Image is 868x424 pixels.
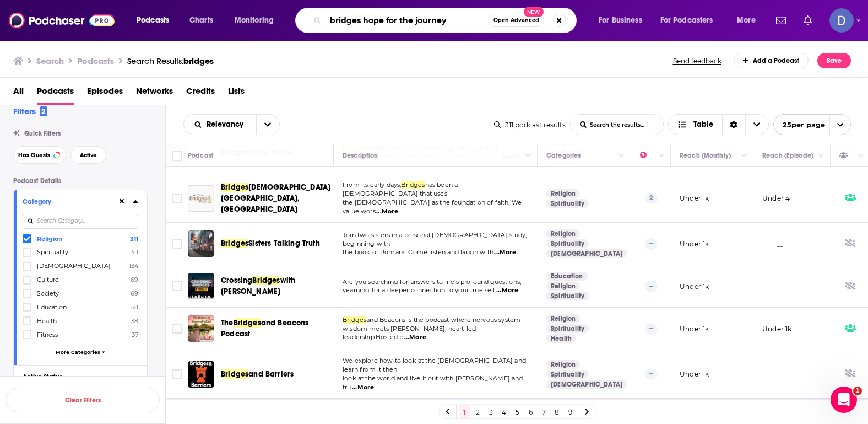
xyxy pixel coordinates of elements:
[234,318,261,328] span: Bridges
[23,195,117,208] button: Category
[188,315,214,342] img: The Bridges and Beacons Podcast
[546,149,581,162] div: Categories
[839,149,855,162] div: Has Guests
[248,369,294,379] span: and Barriers
[37,289,59,297] span: Society
[137,13,169,28] span: Podcasts
[762,369,783,379] p: __
[546,272,588,281] a: Education
[23,370,138,384] button: Active Status
[815,149,828,163] button: Column Actions
[472,405,483,418] a: 2
[762,324,791,334] p: Under 1k
[131,289,138,297] span: 69
[772,11,790,30] a: Show notifications dropdown
[131,317,138,325] span: 38
[343,198,522,215] span: the [DEMOGRAPHIC_DATA] as the foundation of faith. We value wors
[172,194,182,203] span: Toggle select row
[524,7,544,17] span: New
[343,181,458,197] span: has been a [DEMOGRAPHIC_DATA] that uses
[737,149,751,163] button: Column Actions
[129,262,138,270] span: 134
[774,116,825,133] span: 25 per page
[172,324,182,334] span: Toggle select row
[172,281,182,291] span: Toggle select row
[130,235,138,243] span: 311
[343,278,521,286] span: Are you searching for answers to life's profound questions,
[37,235,63,243] span: Religion
[525,405,536,418] a: 6
[343,248,493,256] span: the book of Romans. Come listen and laugh with
[645,281,657,292] p: --
[256,115,279,135] button: open menu
[546,324,589,333] a: Spirituality
[325,12,489,29] input: Search podcasts, credits, & more...
[854,149,867,163] button: Column Actions
[496,286,518,295] span: ...More
[188,273,214,299] img: Crossing Bridges with Rae
[599,13,642,28] span: For Business
[184,121,256,128] button: open menu
[227,12,288,29] button: open menu
[13,146,66,164] button: Has Guests
[680,324,709,334] p: Under 1k
[366,316,520,324] span: and Beacons is the podcast where nervous system
[37,303,67,311] span: Education
[762,149,813,162] div: Reach (Episode)
[77,56,114,66] h3: Podcasts
[522,149,535,163] button: Column Actions
[645,238,657,249] p: --
[24,130,61,137] span: Quick Filters
[512,405,523,418] a: 5
[172,369,182,379] span: Toggle select row
[228,82,245,105] a: Lists
[831,387,857,413] iframe: Intercom live chat
[546,229,580,238] a: Religion
[404,333,426,342] span: ...More
[546,249,627,258] a: [DEMOGRAPHIC_DATA]
[188,149,214,162] div: Podcast
[221,182,330,215] a: Bridges[DEMOGRAPHIC_DATA], [GEOGRAPHIC_DATA], [GEOGRAPHIC_DATA]
[762,282,783,291] p: __
[235,13,274,28] span: Monitoring
[653,12,729,29] button: open menu
[853,387,862,395] span: 1
[132,331,138,339] span: 37
[680,194,709,203] p: Under 1k
[221,369,248,379] span: Bridges
[343,286,496,294] span: yearning for a deeper connection to your true self
[546,360,580,369] a: Religion
[131,248,138,256] span: 311
[188,230,214,257] a: Bridges Sisters Talking Truth
[87,82,123,105] span: Episodes
[762,239,783,249] p: __
[401,181,425,189] span: Bridges
[546,370,589,379] a: Spirituality
[221,318,234,328] span: The
[343,325,476,341] span: wisdom meets [PERSON_NAME], heart-led leadership.Hosted b
[493,18,539,23] span: Open Advanced
[127,56,214,66] div: Search Results:
[37,248,68,256] span: Spirituality
[829,8,854,33] span: Logged in as dianawurster
[680,239,709,249] p: Under 1k
[343,316,366,324] span: Bridges
[343,149,378,162] div: Description
[591,12,656,29] button: open menu
[188,185,214,212] img: Bridges Church, Cambridge, NZ
[70,146,106,164] button: Active
[762,194,790,203] p: Under 4
[221,276,252,285] span: Crossing
[189,13,213,28] span: Charts
[56,349,100,355] span: More Categories
[829,8,854,33] button: Show profile menu
[734,53,809,68] a: Add a Podcast
[136,82,173,105] span: Networks
[546,199,589,208] a: Spirituality
[131,276,138,283] span: 69
[221,183,248,192] span: Bridges
[127,56,214,66] a: Search Results:bridges
[37,331,58,339] span: Fitness
[693,121,713,128] span: Table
